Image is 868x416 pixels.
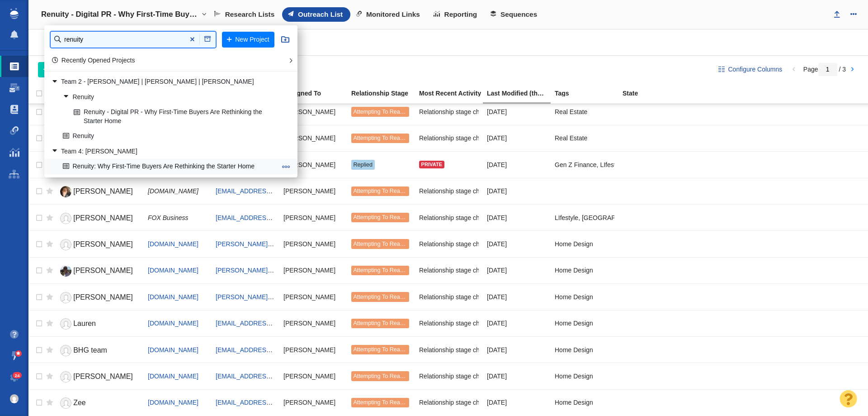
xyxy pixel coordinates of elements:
div: [DATE] [487,393,547,412]
img: buzzstream_logo_iconsimple.png [10,8,18,19]
a: [PERSON_NAME] [57,263,140,279]
h4: Renuity - Digital PR - Why First-Time Buyers Are Rethinking the Starter Home [41,10,199,19]
span: LIfestyle, PR [555,214,648,222]
span: Real Estate [555,108,587,116]
div: Relationship Stage [351,90,418,96]
span: Relationship stage changed to: Attempting To Reach, 1 Attempt [419,134,596,142]
div: State [623,90,689,96]
td: Attempting To Reach (1 try) [347,204,415,230]
span: Attempting To Reach (1 try) [353,241,422,247]
a: Last Modified (this project) [487,90,554,98]
div: [PERSON_NAME] [283,340,343,359]
span: Sequences [500,10,537,19]
a: Recently Opened Projects [52,57,135,64]
div: [PERSON_NAME] [283,129,343,148]
span: Attempting To Reach (1 try) [353,346,422,353]
span: BHG team [73,346,107,354]
div: [DATE] [487,234,547,253]
span: Zee [73,399,86,406]
a: [DOMAIN_NAME] [148,399,198,406]
button: New Project [222,32,274,48]
span: Relationship stage changed to: Attempting To Reach, 1 Attempt [419,398,596,406]
a: [PERSON_NAME] [57,184,140,200]
span: Attempting To Reach (1 try) [353,214,422,220]
span: [PERSON_NAME] [73,240,133,248]
a: Relationship Stage [351,90,418,98]
div: [PERSON_NAME] [283,155,343,174]
a: Renuity [61,90,279,104]
div: [PERSON_NAME] [283,366,343,386]
div: [PERSON_NAME] [283,393,343,412]
a: [PERSON_NAME] [57,237,140,253]
div: Tags [555,90,622,96]
a: [PERSON_NAME][EMAIL_ADDRESS][PERSON_NAME][DOMAIN_NAME] [216,267,427,274]
span: Relationship stage changed to: Attempting To Reach, 1 Attempt [419,319,596,327]
span: [DOMAIN_NAME] [148,267,198,274]
span: Relationship stage changed to: Attempting To Reach, 1 Attempt [419,293,596,301]
a: [PERSON_NAME] [57,290,140,306]
a: Team 4: [PERSON_NAME] [49,144,279,158]
span: FOX Business [148,214,188,221]
a: Renuity: Why First-Time Buyers Are Rethinking the Starter Home [61,160,279,174]
span: [PERSON_NAME] [73,187,133,195]
span: Relationship stage changed to: Attempting To Reach, 1 Attempt [419,187,596,195]
a: Tags [555,90,622,98]
div: [DATE] [487,129,547,148]
a: Renuity [61,129,279,143]
span: Home Design [555,372,593,380]
a: Research Lists [208,7,282,22]
span: Replied [353,162,373,168]
div: [DATE] [487,208,547,227]
span: [PERSON_NAME] [73,373,133,380]
span: Lauren [73,320,96,327]
td: Attempting To Reach (1 try) [347,336,415,363]
a: Assigned To [283,90,350,98]
div: [DATE] [487,102,547,121]
a: [EMAIL_ADDRESS][PERSON_NAME][DOMAIN_NAME] [216,320,375,327]
a: [DOMAIN_NAME] [148,293,198,301]
div: [DATE] [487,261,547,280]
span: Relationship stage changed to: Attempting To Reach, 1 Attempt [419,108,596,116]
span: Real Estate [555,134,587,142]
span: Home Design [555,319,593,327]
div: [PERSON_NAME] [283,182,343,201]
a: [PERSON_NAME] [57,369,140,385]
div: [PERSON_NAME] [283,102,343,121]
a: [DOMAIN_NAME] [148,373,198,380]
span: Gen Z Finance, LIfestyle, PR [555,161,693,169]
span: [PERSON_NAME] [73,293,133,301]
a: State [623,90,689,98]
a: [DOMAIN_NAME] [148,346,198,354]
a: [EMAIL_ADDRESS][DOMAIN_NAME] [216,187,323,195]
div: [PERSON_NAME] [283,208,343,227]
div: [DATE] [487,287,547,306]
td: Attempting To Reach (1 try) [347,99,415,125]
input: Find a Project [51,32,216,48]
a: [PERSON_NAME][EMAIL_ADDRESS][DOMAIN_NAME] [216,240,375,248]
span: Relationship stage changed to: Attempting To Reach, 1 Attempt [419,372,596,380]
div: [PERSON_NAME] [283,234,343,253]
span: Attempting To Reach (1 try) [353,373,422,379]
div: Private [419,161,444,168]
a: BHG team [57,343,140,359]
a: [EMAIL_ADDRESS][PERSON_NAME][DOMAIN_NAME] [216,346,375,354]
a: Zee [57,395,140,411]
div: [DATE] [487,366,547,386]
a: Renuity - Digital PR - Why First-Time Buyers Are Rethinking the Starter Home [71,105,279,128]
button: Add People [38,62,97,77]
div: [DATE] [487,182,547,201]
a: [EMAIL_ADDRESS][DOMAIN_NAME] [216,373,323,380]
a: Outreach List [282,7,350,22]
a: Team 2 - [PERSON_NAME] | [PERSON_NAME] | [PERSON_NAME] [49,75,279,89]
div: Date the Contact information in this project was last edited [487,90,554,96]
span: Monitored Links [366,10,420,19]
button: Configure Columns [713,62,788,77]
div: Assigned To [283,90,350,96]
td: Attempting To Reach (1 try) [347,178,415,204]
a: [PERSON_NAME][EMAIL_ADDRESS][DOMAIN_NAME] [216,293,375,301]
div: [DATE] [487,314,547,333]
div: [PERSON_NAME] [283,287,343,306]
a: [DOMAIN_NAME] [148,240,198,248]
